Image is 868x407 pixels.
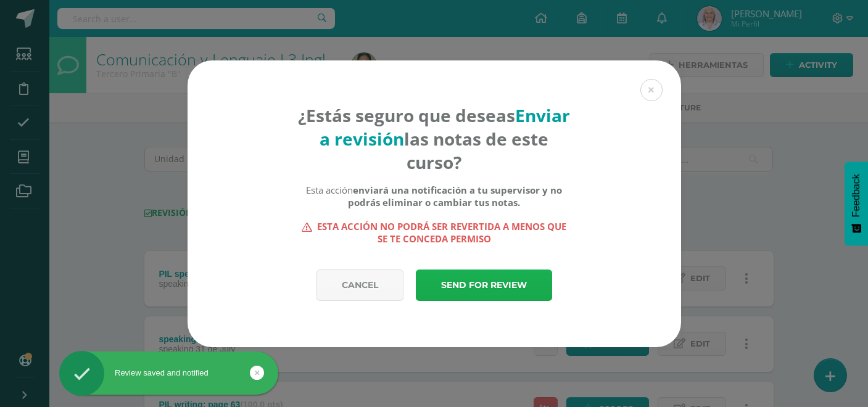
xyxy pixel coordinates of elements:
button: Close (Esc) [640,79,663,101]
button: Feedback - Mostrar encuesta [845,162,868,245]
b: enviará una notificación a tu supervisor y no podrás eliminar o cambiar tus notas. [348,184,562,208]
div: Review saved and notified [59,368,278,379]
a: Cancel [316,269,403,301]
a: Send for review [416,269,552,301]
strong: Esta acción no podrá ser revertida a menos que se te conceda permiso [297,220,571,245]
div: Esta acción [297,184,571,208]
span: Feedback [851,174,862,217]
h4: ¿Estás seguro que deseas las notas de este curso? [297,104,571,174]
strong: Enviar a revisión [320,104,570,150]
